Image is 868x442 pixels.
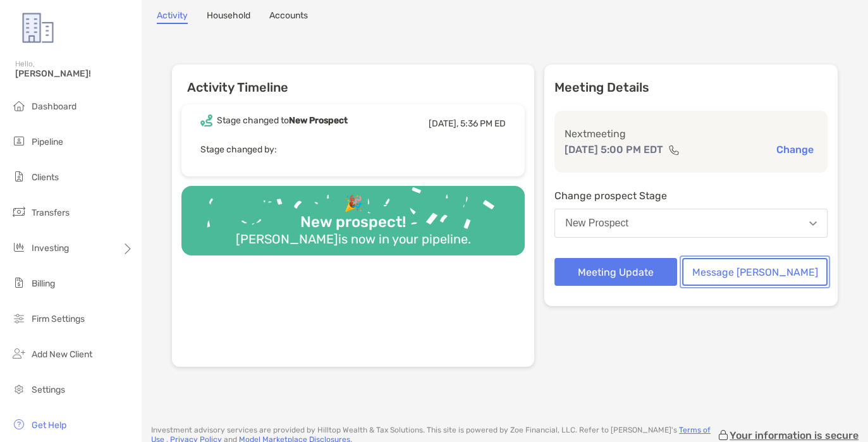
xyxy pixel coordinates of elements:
img: get-help icon [11,417,27,432]
span: Investing [32,243,69,254]
a: Accounts [269,10,308,24]
a: Activity [157,10,188,24]
p: Next meeting [565,126,817,142]
img: pipeline icon [11,133,27,149]
button: Change [773,143,817,156]
img: communication type [668,145,680,155]
span: [PERSON_NAME]! [15,68,133,79]
span: 5:36 PM ED [460,118,506,129]
img: Open dropdown arrow [809,221,817,226]
p: Change prospect Stage [554,188,828,204]
b: New Prospect [289,115,348,126]
div: Stage changed to [217,115,348,126]
img: clients icon [11,169,27,184]
span: Pipeline [32,137,63,147]
img: settings icon [11,381,27,396]
img: investing icon [11,240,27,255]
img: dashboard icon [11,98,27,113]
img: Event icon [200,114,212,126]
span: [DATE], [429,118,458,129]
h6: Activity Timeline [172,64,534,95]
img: billing icon [11,275,27,290]
span: Firm Settings [32,314,85,324]
p: [DATE] 5:00 PM EDT [565,142,663,157]
div: New prospect! [295,213,411,231]
span: Transfers [32,207,70,218]
span: Dashboard [32,101,76,112]
img: Zoe Logo [15,5,61,51]
img: transfers icon [11,204,27,219]
img: firm-settings icon [11,310,27,326]
p: Meeting Details [554,80,828,95]
p: Your information is secure [730,429,859,441]
div: New Prospect [565,218,628,229]
a: Household [207,10,250,24]
div: 🎉 [339,195,368,213]
p: Stage changed by: [200,142,506,157]
span: Settings [32,384,65,395]
button: New Prospect [554,209,828,238]
button: Message [PERSON_NAME] [682,258,828,286]
button: Meeting Update [554,258,677,286]
span: Clients [32,172,59,183]
img: add_new_client icon [11,346,27,361]
span: Get Help [32,420,66,431]
span: Add New Client [32,349,92,360]
span: Billing [32,278,55,289]
div: [PERSON_NAME] is now in your pipeline. [231,231,476,247]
